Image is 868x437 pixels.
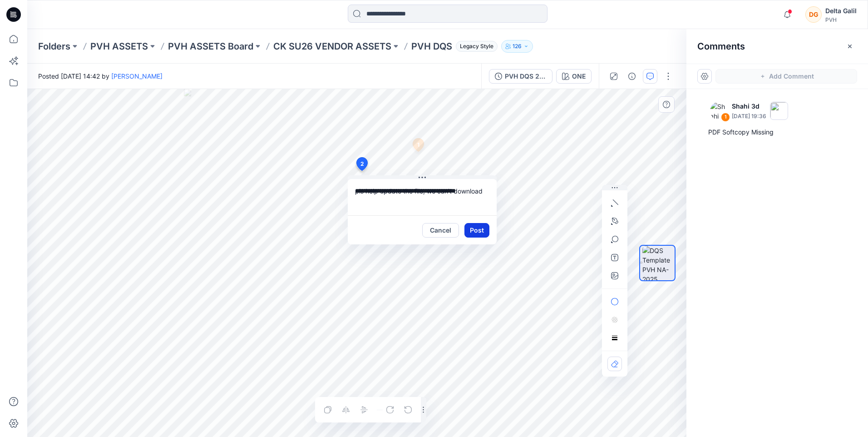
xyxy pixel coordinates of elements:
button: PVH DQS 2024 [489,69,552,84]
button: Add Comment [715,69,857,84]
p: [DATE] 19:36 [732,112,766,121]
a: [PERSON_NAME] [111,72,163,80]
p: Shahi 3d [732,101,766,112]
div: 1 [721,113,730,122]
button: Legacy Style [452,40,498,53]
div: DG [805,6,822,23]
button: Details [625,69,639,84]
button: ONE [556,69,592,84]
div: PVH DQS 2024 [505,71,547,81]
a: PVH ASSETS Board [168,40,253,53]
h2: Comments [697,41,745,52]
img: Shahi 3d [710,102,728,120]
span: Posted [DATE] 14:42 by [38,71,163,81]
button: Post [464,223,489,238]
p: PVH DQS [411,40,452,53]
div: PDF Softcopy Missing [708,127,846,138]
p: 126 [513,41,522,51]
a: Folders [38,40,70,53]
div: ONE [572,71,586,81]
a: PVH ASSETS [90,40,148,53]
div: Delta Galil [825,5,857,16]
span: Legacy Style [456,41,498,52]
button: Cancel [422,223,459,238]
div: PVH [825,16,857,23]
span: 2 [360,160,364,168]
button: 126 [501,40,533,53]
a: CK SU26 VENDOR ASSETS [273,40,391,53]
img: DQS Template PVH NA-2025 [642,246,675,280]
